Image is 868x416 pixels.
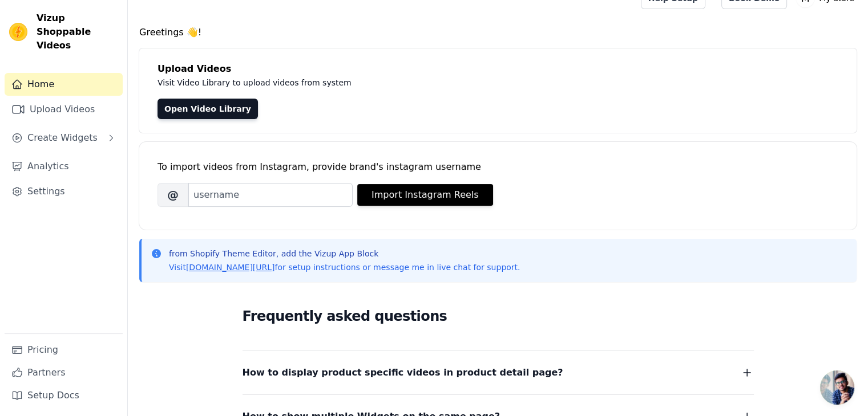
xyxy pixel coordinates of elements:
a: Analytics [5,155,123,178]
a: Open chat [820,370,854,405]
span: Create Widgets [27,131,98,145]
a: Upload Videos [5,98,123,121]
span: @ [158,183,188,207]
p: from Shopify Theme Editor, add the Vizup App Block [169,248,520,259]
h4: Greetings 👋! [139,26,857,39]
a: Pricing [5,338,123,361]
a: Home [5,73,123,96]
button: Create Widgets [5,127,123,149]
p: Visit for setup instructions or message me in live chat for support. [169,262,520,273]
input: username [188,183,353,207]
button: How to display product specific videos in product detail page? [243,365,754,381]
a: Settings [5,180,123,203]
a: Open Video Library [158,99,258,119]
p: Visit Video Library to upload videos from system [158,76,669,89]
a: Setup Docs [5,384,123,407]
div: To import videos from Instagram, provide brand's instagram username [158,160,838,174]
h2: Frequently asked questions [243,305,754,328]
a: [DOMAIN_NAME][URL] [186,263,275,272]
button: Import Instagram Reels [357,184,493,206]
span: Vizup Shoppable Videos [37,11,118,52]
a: Partners [5,361,123,384]
h4: Upload Videos [158,62,838,76]
img: Vizup [9,23,27,41]
span: How to display product specific videos in product detail page? [243,365,563,381]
